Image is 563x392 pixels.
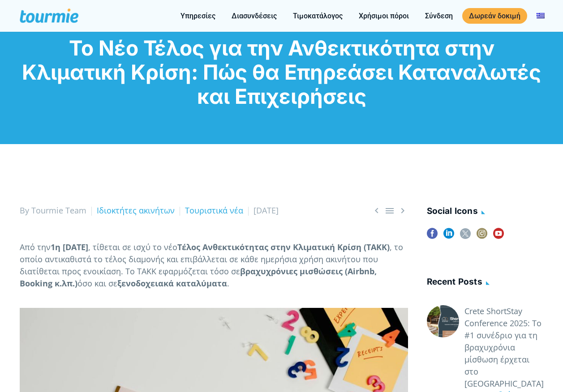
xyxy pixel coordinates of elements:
a: Υπηρεσίες [174,10,222,21]
a:  [371,205,382,216]
a: twitter [460,228,471,245]
a: Τιμοκατάλογος [286,10,349,21]
b: Τέλος Ανθεκτικότητας στην Κλιματική Κρίση (ΤΑΚΚ) [177,242,390,252]
span: Previous post [371,205,382,216]
a: youtube [493,228,504,245]
a: instagram [477,228,487,245]
a: Σύνδεση [418,10,460,21]
h4: Recent posts [427,275,544,290]
a:  [397,205,408,216]
a: Τουριστικά νέα [185,205,243,216]
span: όσο και σε [77,278,117,289]
a: facebook [427,228,438,245]
span: [DATE] [254,205,279,216]
a:  [384,205,395,216]
span: By Tourmie Team [20,205,86,216]
a: Χρήσιμοι πόροι [352,10,416,21]
span: Next post [397,205,408,216]
a: Crete ShortStay Conference 2025: Το #1 συνέδριο για τη βραχυχρόνια μίσθωση έρχεται στο [GEOGRAPHI... [464,305,544,390]
span: . [227,278,229,289]
h1: Το Νέο Τέλος για την Ανθεκτικότητα στην Κλιματική Κρίση: Πώς θα Επηρεάσει Καταναλωτές και Επιχειρ... [20,36,544,108]
span: Από την [20,242,51,252]
a: Ιδιοκτήτες ακινήτων [97,205,175,216]
b: 1η [DATE] [51,242,88,252]
b: ξενοδοχειακά καταλύματα [117,278,227,289]
a: Διασυνδέσεις [225,10,284,21]
h4: social icons [427,205,544,219]
span: , το οποίο αντικαθιστά το τέλος διαμονής και επιβάλλεται σε κάθε ημερήσια χρήση ακινήτου που διατ... [20,242,403,277]
a: Δωρεάν δοκιμή [462,8,527,24]
a: linkedin [443,228,454,245]
span: , τίθεται σε ισχύ το νέο [88,242,177,252]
